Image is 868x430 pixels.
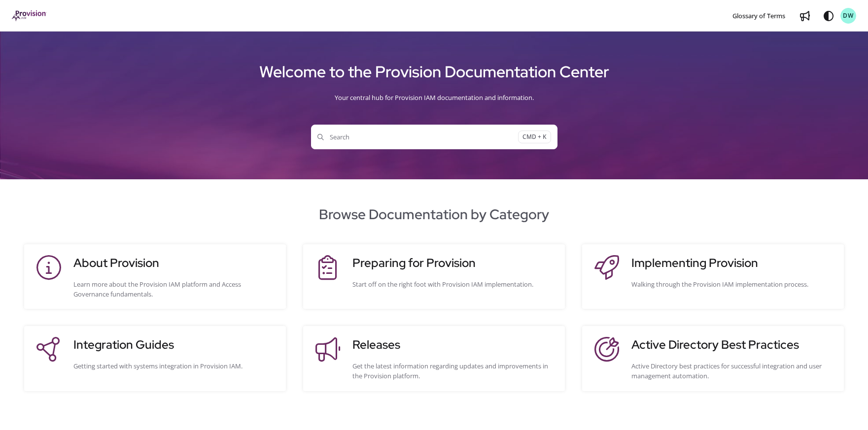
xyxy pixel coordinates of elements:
div: Learn more about the Provision IAM platform and Access Governance fundamentals. [73,279,276,299]
span: CMD + K [518,131,551,144]
div: Get the latest information regarding updates and improvements in the Provision platform. [352,361,555,381]
span: Search [317,132,518,142]
div: Getting started with systems integration in Provision IAM. [73,361,276,371]
h3: Integration Guides [73,336,276,354]
h1: Welcome to the Provision Documentation Center [12,59,856,85]
a: Whats new [797,8,813,24]
a: Implementing ProvisionWalking through the Provision IAM implementation process. [592,254,834,299]
a: Active Directory Best PracticesActive Directory best practices for successful integration and use... [592,336,834,381]
a: About ProvisionLearn more about the Provision IAM platform and Access Governance fundamentals. [34,254,276,299]
button: Theme options [821,8,836,24]
div: Start off on the right foot with Provision IAM implementation. [352,279,555,289]
div: Your central hub for Provision IAM documentation and information. [12,85,856,110]
h3: About Provision [73,254,276,272]
a: Preparing for ProvisionStart off on the right foot with Provision IAM implementation. [313,254,555,299]
h3: Preparing for Provision [352,254,555,272]
span: Glossary of Terms [732,11,785,20]
a: Project logo [12,10,47,22]
div: Active Directory best practices for successful integration and user management automation. [631,361,834,381]
img: brand logo [12,10,47,21]
div: Walking through the Provision IAM implementation process. [631,279,834,289]
h3: Implementing Provision [631,254,834,272]
h2: Browse Documentation by Category [12,204,856,225]
button: DW [840,8,856,24]
h3: Active Directory Best Practices [631,336,834,354]
h3: Releases [352,336,555,354]
a: ReleasesGet the latest information regarding updates and improvements in the Provision platform. [313,336,555,381]
span: DW [843,11,854,21]
a: Integration GuidesGetting started with systems integration in Provision IAM. [34,336,276,381]
button: SearchCMD + K [311,125,557,149]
